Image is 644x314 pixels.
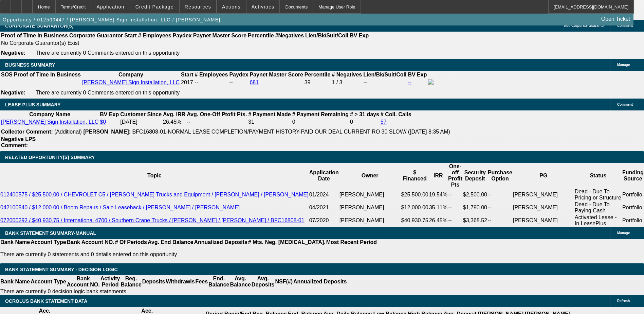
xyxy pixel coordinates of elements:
[100,275,121,288] th: Activity Period
[195,72,228,77] b: # Employees
[186,119,247,125] td: --
[309,201,339,214] td: 04/2021
[67,239,115,246] th: Bank Account NO.
[487,214,513,227] td: --
[401,201,429,214] td: $12,000.00
[293,275,347,288] th: Annualized Deposits
[67,275,100,288] th: Bank Account NO.
[429,214,448,227] td: 26.45%
[250,80,259,85] a: 681
[448,163,463,188] th: One-off Profit Pts
[381,119,387,125] a: 57
[513,163,574,188] th: PG
[448,201,463,214] td: --
[622,163,644,188] th: Funding Source
[229,79,249,86] td: --
[326,239,377,246] th: Most Recent Period
[463,188,487,201] td: $2,500.00
[487,201,513,214] td: --
[163,119,186,125] td: 26.45%
[275,33,304,38] b: #Negatives
[246,0,280,13] button: Activities
[130,0,179,13] button: Credit Package
[617,231,630,235] span: Manage
[229,275,251,288] th: Avg. Balance
[181,72,193,77] b: Start
[54,129,82,135] span: (Additional)
[252,4,275,10] span: Activities
[1,71,13,78] th: SOS
[350,111,379,117] b: # > 31 days
[30,275,67,288] th: Account Type
[622,214,644,227] td: Portfolio
[100,119,106,125] a: $0
[69,33,123,38] b: Corporate Guarantor
[5,62,55,68] span: BUSINESS SUMMARY
[1,119,98,125] a: [PERSON_NAME] Sign Installation, LLC
[513,214,574,227] td: [PERSON_NAME]
[208,275,229,288] th: End. Balance
[1,40,372,47] td: No Corporate Guarantor(s) Exist
[120,111,162,117] b: Customer Since
[401,188,429,201] td: $25,500.00
[248,111,291,117] b: # Payment Made
[222,4,241,10] span: Actions
[350,33,369,38] b: BV Exp
[248,119,291,125] td: 31
[132,129,450,135] span: BFC16808-01-NORMAL LEASE COMPLETION/PAYMENT HISTORY-PAID OUR DEAL CURRENT RO 30 SLOW/ ([DATE] 8:3...
[292,111,349,117] b: # Payment Remaining
[309,163,339,188] th: Application Date
[5,267,118,272] span: Bank Statement Summary - Decision Logic
[82,80,180,85] a: [PERSON_NAME] Sign Installation, LLC
[622,188,644,201] td: Portfolio
[185,4,211,10] span: Resources
[251,275,275,288] th: Avg. Deposits
[429,188,448,201] td: 19.54%
[487,163,513,188] th: Purchase Option
[194,239,247,246] th: Annualized Deposits
[574,214,622,227] td: Activated Lease - In LeasePlus
[135,4,174,10] span: Credit Package
[217,0,246,13] button: Actions
[339,163,401,188] th: Owner
[248,33,274,38] b: Percentile
[83,129,131,135] b: [PERSON_NAME]:
[429,201,448,214] td: 35.11%
[617,299,630,303] span: Refresh
[617,24,633,28] span: Comment
[5,230,96,236] span: BANK STATEMENT SUMMARY-MANUAL
[165,275,195,288] th: Withdrawls
[0,251,377,258] p: There are currently 0 statements and 0 details entered on this opportunity
[408,80,411,85] a: --
[115,239,147,246] th: # Of Periods
[138,33,171,38] b: # Employees
[448,214,463,227] td: --
[29,111,70,117] b: Company Name
[91,0,129,13] button: Application
[229,72,248,77] b: Paydex
[36,50,180,56] span: There are currently 0 Comments entered on this opportunity
[401,214,429,227] td: $40,930.75
[408,72,427,77] b: BV Exp
[305,72,330,77] b: Percentile
[487,188,513,201] td: --
[14,71,81,78] th: Proof of Time In Business
[120,119,162,125] td: [DATE]
[617,63,630,67] span: Manage
[96,4,124,10] span: Application
[309,214,339,227] td: 07/2020
[173,33,192,38] b: Paydex
[448,188,463,201] td: --
[30,239,67,246] th: Account Type
[513,201,574,214] td: [PERSON_NAME]
[180,0,216,13] button: Resources
[5,298,87,304] span: OCROLUS BANK STATEMENT DATA
[617,103,633,106] span: Comment
[1,50,25,56] b: Negative:
[332,72,362,77] b: # Negatives
[0,217,305,223] a: 072000292 / $40,930.75 / International 4700 / Southern Crane Trucks / [PERSON_NAME] / [PERSON_NAM...
[339,201,401,214] td: [PERSON_NAME]
[195,275,208,288] th: Fees
[120,275,142,288] th: Beg. Balance
[305,33,348,38] b: Lien/Bk/Suit/Coll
